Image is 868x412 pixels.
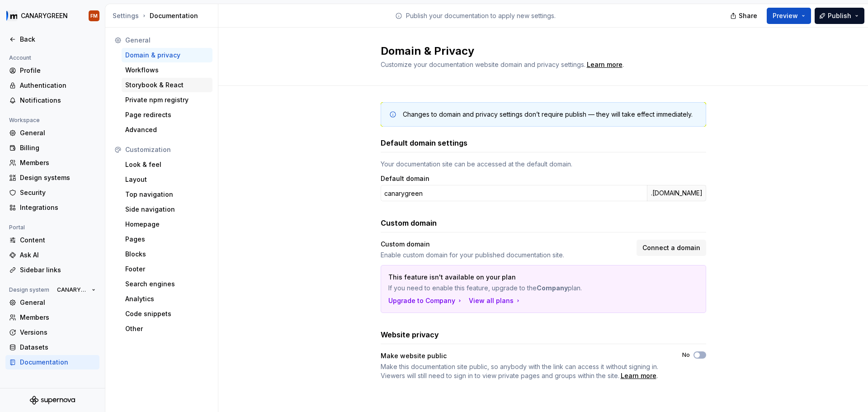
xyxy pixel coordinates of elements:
[381,329,439,340] h3: Website privacy
[5,63,99,78] a: Profile
[20,251,96,260] div: Ask AI
[125,309,209,318] div: Code snippets
[125,190,209,199] div: Top navigation
[5,233,99,247] a: Content
[381,44,695,58] h2: Domain & Privacy
[122,322,212,336] a: Other
[403,110,693,119] div: Changes to domain and privacy settings don’t require publish — they will take effect immediately.
[125,205,209,214] div: Side navigation
[125,279,209,289] div: Search engines
[5,355,99,369] a: Documentation
[122,48,212,62] a: Domain & privacy
[20,66,96,75] div: Profile
[5,52,35,63] div: Account
[5,141,99,155] a: Billing
[113,11,139,20] div: Settings
[5,295,99,310] a: General
[125,51,209,60] div: Domain & privacy
[125,160,209,169] div: Look & feel
[113,11,214,20] div: Documentation
[122,277,212,291] a: Search engines
[381,61,585,68] span: Customize your documentation website domain and privacy settings.
[122,172,212,187] a: Layout
[828,11,851,20] span: Publish
[122,247,212,261] a: Blocks
[773,11,798,20] span: Preview
[20,343,96,352] div: Datasets
[406,11,556,20] p: Publish your documentation to apply new settings.
[381,363,658,379] span: Make this documentation site public, so anybody with the link can access it without signing in. V...
[20,173,96,182] div: Design systems
[739,11,757,20] span: Share
[122,292,212,306] a: Analytics
[5,185,99,200] a: Security
[6,10,17,21] img: cb4637db-e7ba-439a-b7a7-bb3932b880a6.png
[815,8,864,24] button: Publish
[20,298,96,307] div: General
[122,307,212,321] a: Code snippets
[5,248,99,262] a: Ask AI
[2,6,103,26] button: CANARYGREENFM
[125,66,209,75] div: Workflows
[381,251,631,260] div: Enable custom domain for your published documentation site.
[5,32,99,47] a: Back
[5,115,43,126] div: Workspace
[5,340,99,355] a: Datasets
[125,235,209,244] div: Pages
[381,240,631,249] div: Custom domain
[122,202,212,217] a: Side navigation
[125,81,209,90] div: Storybook & React
[381,351,666,360] div: Make website public
[125,110,209,119] div: Page redirects
[20,236,96,245] div: Content
[125,175,209,184] div: Layout
[537,284,568,292] strong: Company
[20,313,96,322] div: Members
[90,12,98,19] div: FM
[122,63,212,77] a: Workflows
[125,95,209,104] div: Private npm registry
[621,371,656,380] div: Learn more
[20,81,96,90] div: Authentication
[125,36,209,45] div: General
[122,93,212,107] a: Private npm registry
[5,263,99,277] a: Sidebar links
[122,232,212,246] a: Pages
[726,8,763,24] button: Share
[5,170,99,185] a: Design systems
[5,284,53,295] div: Design system
[642,243,700,252] span: Connect a domain
[5,156,99,170] a: Members
[767,8,811,24] button: Preview
[122,217,212,232] a: Homepage
[682,351,690,359] label: No
[122,262,212,276] a: Footer
[5,126,99,140] a: General
[125,220,209,229] div: Homepage
[647,185,706,201] div: .[DOMAIN_NAME]
[5,200,99,215] a: Integrations
[125,145,209,154] div: Customization
[469,296,522,305] div: View all plans
[125,294,209,303] div: Analytics
[20,128,96,137] div: General
[20,358,96,367] div: Documentation
[125,265,209,274] div: Footer
[5,93,99,108] a: Notifications
[637,240,706,256] button: Connect a domain
[5,325,99,340] a: Versions
[388,284,635,293] p: If you need to enable this feature, upgrade to the plan.
[381,218,437,228] h3: Custom domain
[57,286,88,294] span: CANARYGREEN
[587,60,623,69] a: Learn more
[30,396,75,405] svg: Supernova Logo
[122,187,212,202] a: Top navigation
[122,78,212,92] a: Storybook & React
[381,160,706,169] div: Your documentation site can be accessed at the default domain.
[388,296,463,305] button: Upgrade to Company
[20,188,96,197] div: Security
[125,324,209,333] div: Other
